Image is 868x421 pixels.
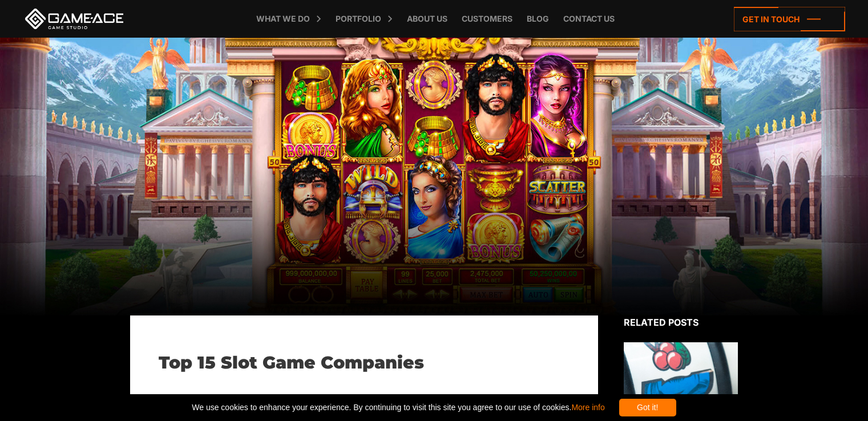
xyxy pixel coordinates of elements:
div: Related posts [624,315,738,329]
div: Got it! [619,399,676,416]
a: More info [571,403,604,412]
a: Get in touch [734,7,845,31]
span: We use cookies to enhance your experience. By continuing to visit this site you agree to our use ... [192,399,604,416]
h1: Top 15 Slot Game Companies [159,353,570,373]
div: Updated: [DATE] [159,393,570,407]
